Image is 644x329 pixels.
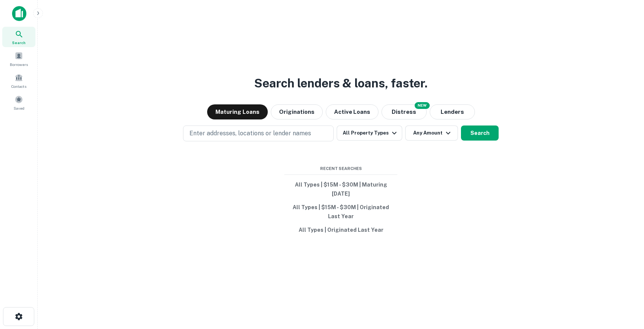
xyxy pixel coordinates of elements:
button: Search [461,125,499,141]
a: Saved [2,92,35,113]
div: NEW [415,102,430,109]
span: Saved [14,105,24,111]
button: Active Loans [326,104,378,119]
button: Maturing Loans [207,104,268,119]
span: Recent Searches [284,165,397,172]
a: Borrowers [2,49,35,69]
a: Search [2,27,35,47]
h3: Search lenders & loans, faster. [254,74,427,92]
button: Enter addresses, locations or lender names [183,125,334,141]
button: All Types | Originated Last Year [284,223,397,237]
p: Enter addresses, locations or lender names [189,129,311,138]
button: Search distressed loans with lien and other non-mortgage details. [382,104,427,119]
button: All Property Types [337,125,402,141]
button: Any Amount [405,125,458,141]
span: Search [12,40,26,46]
a: Contacts [2,70,35,91]
button: All Types | $15M - $30M | Originated Last Year [284,200,397,223]
button: All Types | $15M - $30M | Maturing [DATE] [284,178,397,200]
button: Originations [271,104,323,119]
span: Contacts [11,83,26,89]
iframe: Chat Widget [606,245,644,281]
img: capitalize-icon.png [12,6,26,21]
button: Lenders [430,104,475,119]
span: Borrowers [10,61,28,67]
